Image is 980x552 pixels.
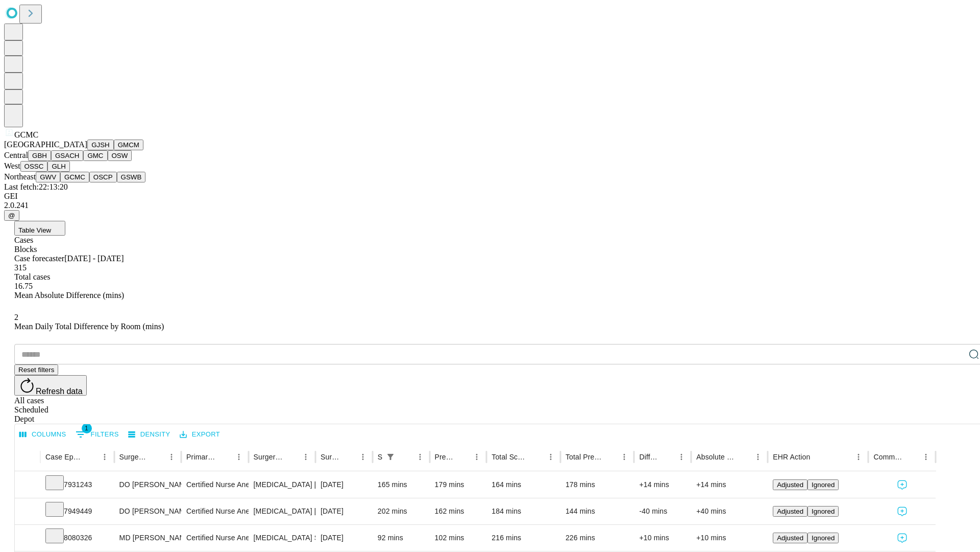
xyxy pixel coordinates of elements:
span: Case forecaster [14,254,64,263]
button: @ [4,210,19,221]
button: Sort [529,450,544,464]
button: Sort [217,450,232,464]
button: GSWB [117,172,146,182]
div: 164 mins [492,472,555,498]
div: Scheduled In Room Duration [378,453,382,461]
span: Last fetch: 22:13:20 [4,182,68,191]
div: 92 mins [378,525,425,551]
button: GWV [36,172,60,182]
div: [MEDICAL_DATA] SKIN AND [MEDICAL_DATA] [254,525,310,551]
div: [DATE] [321,525,367,551]
button: Sort [603,450,617,464]
button: OSSC [20,161,48,172]
div: 178 mins [566,472,629,498]
span: 315 [14,263,27,272]
button: Menu [470,450,484,464]
div: [MEDICAL_DATA] [MEDICAL_DATA] REPAIR WO/ MESH [254,472,310,498]
span: 2 [14,313,18,321]
button: GJSH [87,140,114,150]
div: Total Scheduled Duration [492,453,528,461]
div: EHR Action [773,453,810,461]
button: Reset filters [14,364,58,375]
button: Adjusted [773,479,807,490]
button: GMC [83,150,107,161]
button: Menu [919,450,933,464]
span: Northeast [4,172,36,181]
span: GCMC [14,130,38,139]
button: Ignored [807,506,839,517]
button: Expand [20,530,35,547]
div: +10 mins [639,525,686,551]
button: GLH [47,161,69,172]
div: Predicted In Room Duration [435,453,455,461]
button: Ignored [807,479,839,490]
button: Sort [83,450,97,464]
div: 144 mins [566,498,629,524]
div: 2.0.241 [4,201,976,210]
div: Difference [639,453,659,461]
span: Ignored [812,481,835,489]
div: 202 mins [378,498,425,524]
div: Certified Nurse Anesthetist [186,472,243,498]
button: Adjusted [773,506,807,517]
span: Reset filters [18,366,54,374]
button: Menu [674,450,689,464]
button: GBH [28,150,51,161]
div: 7949449 [45,498,109,524]
div: +14 mins [696,472,763,498]
button: Ignored [807,533,839,543]
span: Table View [18,226,51,234]
button: Menu [356,450,370,464]
div: DO [PERSON_NAME] [PERSON_NAME] [119,472,176,498]
div: 8080326 [45,525,109,551]
button: Menu [164,450,179,464]
button: Sort [399,450,413,464]
span: Adjusted [777,508,803,515]
button: OSW [108,150,132,161]
div: Primary Service [186,453,216,461]
div: MD [PERSON_NAME] [119,525,176,551]
span: Adjusted [777,534,803,542]
button: Density [126,427,173,443]
div: +10 mins [696,525,763,551]
span: [GEOGRAPHIC_DATA] [4,140,87,149]
button: Sort [811,450,825,464]
button: Menu [299,450,313,464]
button: Table View [14,221,65,236]
button: Menu [544,450,558,464]
span: Adjusted [777,481,803,489]
div: 184 mins [492,498,555,524]
div: Case Epic Id [45,453,82,461]
button: Show filters [73,426,121,443]
span: 1 [82,423,92,433]
button: Expand [20,503,35,521]
button: GMCM [114,140,143,150]
span: Central [4,151,28,159]
span: Total cases [14,272,50,281]
button: Select columns [17,427,69,443]
button: Expand [20,476,35,494]
button: Show filters [383,450,398,464]
button: Sort [737,450,751,464]
div: [DATE] [321,498,367,524]
button: GSACH [51,150,83,161]
div: 216 mins [492,525,555,551]
button: Menu [97,450,112,464]
button: Adjusted [773,533,807,543]
button: Menu [413,450,427,464]
div: +40 mins [696,498,763,524]
button: Refresh data [14,375,87,396]
span: Refresh data [36,387,83,396]
button: Export [177,427,223,443]
div: +14 mins [639,472,686,498]
div: Certified Nurse Anesthetist [186,498,243,524]
div: 162 mins [435,498,482,524]
span: Ignored [812,508,835,515]
button: OSCP [89,172,117,182]
button: Menu [232,450,246,464]
div: DO [PERSON_NAME] [PERSON_NAME] [119,498,176,524]
button: Sort [660,450,674,464]
div: 102 mins [435,525,482,551]
span: Mean Daily Total Difference by Room (mins) [14,322,164,331]
button: Sort [284,450,299,464]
